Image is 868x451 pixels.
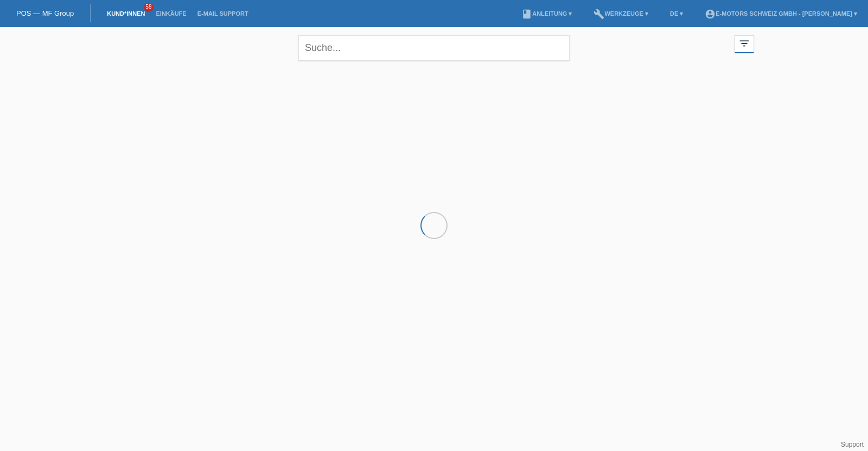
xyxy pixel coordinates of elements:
[705,9,716,20] i: account_circle
[699,10,863,17] a: account_circleE-Motors Schweiz GmbH - [PERSON_NAME] ▾
[738,37,750,49] i: filter_list
[144,3,154,12] span: 58
[101,10,150,17] a: Kund*innen
[521,9,532,20] i: book
[192,10,254,17] a: E-Mail Support
[150,10,192,17] a: Einkäufe
[588,10,654,17] a: buildWerkzeuge ▾
[593,9,604,20] i: build
[665,10,688,17] a: DE ▾
[298,35,570,61] input: Suche...
[841,441,864,448] a: Support
[516,10,577,17] a: bookAnleitung ▾
[16,9,74,17] a: POS — MF Group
